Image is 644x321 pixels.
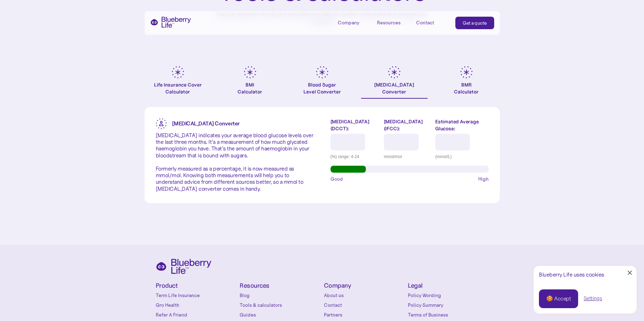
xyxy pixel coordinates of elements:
div: Get a quote [463,19,487,26]
span: Good [330,175,343,182]
a: Gro Health [156,302,237,308]
a: Blood SugarLevel Converter [289,66,355,99]
a: Term Life Insurance [156,292,237,299]
h4: Legal [408,282,489,289]
a: Refer A Friend [156,311,237,318]
a: Tools & calculators [240,302,320,308]
label: [MEDICAL_DATA] (IFCC): [384,118,430,132]
label: Estimated Average Glucose: [435,118,488,132]
div: BMI Calculator [238,81,262,95]
p: [MEDICAL_DATA] indicates your average blood glucose levels over the last three months. It’s a mea... [156,132,314,192]
div: Resources [377,20,401,26]
div: Resources [377,17,408,28]
a: home [150,17,191,28]
a: Partners [324,311,405,318]
div: [MEDICAL_DATA] Converter [374,81,414,95]
h4: Resources [240,282,320,289]
div: Blueberry Life uses cookies [539,271,631,278]
div: Blood Sugar Level Converter [303,81,341,95]
h4: Product [156,282,237,289]
strong: [MEDICAL_DATA] Converter [172,120,240,127]
a: Close Cookie Popup [623,266,637,280]
a: About us [324,292,405,299]
a: [MEDICAL_DATA]Converter [361,66,428,99]
a: Life Insurance Cover Calculator [145,66,211,99]
div: Company [338,20,359,26]
h4: Company [324,282,405,289]
a: Contact [324,302,405,308]
span: High [478,175,489,182]
div: Contact [416,20,434,26]
a: Terms of Business [408,311,489,318]
a: Policy Wording [408,292,489,299]
a: 🍪 Accept [539,289,578,308]
div: (mmol/L) [435,153,488,160]
div: Life Insurance Cover Calculator [145,81,211,95]
div: Company [338,17,369,28]
div: (%) range: 4-24 [330,153,379,160]
a: Get a quote [455,17,494,29]
a: Policy Summary [408,302,489,308]
div: Close Cookie Popup [630,273,630,273]
a: Blog [240,292,320,299]
div: 🍪 Accept [546,295,571,303]
a: Settings [584,295,602,302]
a: BMICalculator [217,66,283,99]
a: Guides [240,311,320,318]
div: BMR Calculator [454,81,479,95]
label: [MEDICAL_DATA] (DCCT): [330,118,379,132]
div: mmol/mol [384,153,430,160]
a: BMRCalculator [433,66,500,99]
a: Contact [416,17,447,28]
